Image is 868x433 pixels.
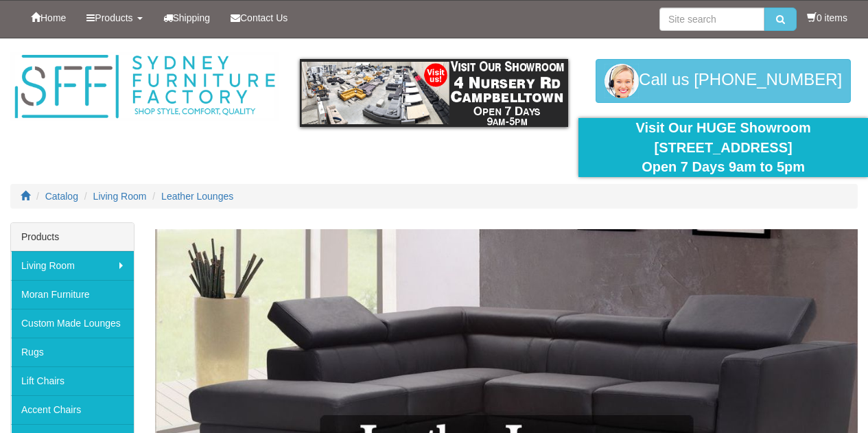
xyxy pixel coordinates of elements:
[10,52,279,121] img: Sydney Furniture Factory
[11,395,134,424] a: Accent Chairs
[11,366,134,395] a: Lift Chairs
[45,191,78,202] a: Catalog
[95,12,132,23] span: Products
[173,12,211,23] span: Shipping
[11,251,134,280] a: Living Room
[40,12,66,23] span: Home
[659,8,764,31] input: Site search
[11,223,134,251] div: Products
[153,1,221,35] a: Shipping
[589,118,858,177] div: Visit Our HUGE Showroom [STREET_ADDRESS] Open 7 Days 9am to 5pm
[220,1,298,35] a: Contact Us
[21,1,76,35] a: Home
[11,338,134,366] a: Rugs
[161,191,233,202] a: Leather Lounges
[300,59,569,127] img: showroom.gif
[807,11,847,25] li: 0 items
[93,191,147,202] a: Living Room
[76,1,152,35] a: Products
[240,12,288,23] span: Contact Us
[11,280,134,309] a: Moran Furniture
[11,309,134,338] a: Custom Made Lounges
